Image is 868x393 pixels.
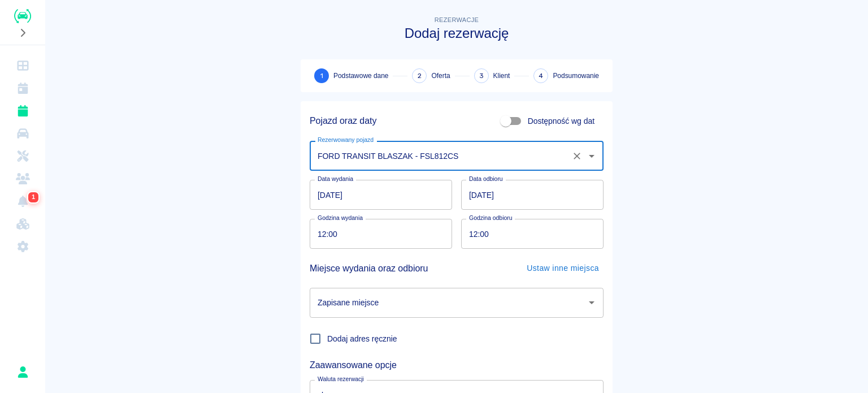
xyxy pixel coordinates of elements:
[418,70,422,82] span: 2
[14,25,31,40] button: Rozwiń nawigację
[553,71,599,81] span: Podsumowanie
[318,214,363,222] label: Godzina wydania
[5,54,41,77] a: Dashboard
[5,235,41,258] a: Ustawienia
[493,71,510,81] span: Klient
[5,100,41,122] a: Rezerwacje
[11,360,34,384] button: Rafał Płaza
[469,175,503,183] label: Data odbioru
[14,9,31,23] img: Renthelp
[310,219,444,249] input: hh:mm
[431,71,450,81] span: Oferta
[528,115,594,127] span: Dostępność wg dat
[584,148,600,164] button: Otwórz
[435,16,479,23] span: Rezerwacje
[5,213,41,235] a: Widget WWW
[5,167,41,190] a: Klienci
[310,180,452,210] input: DD.MM.YYYY
[318,136,374,144] label: Rezerwowany pojazd
[539,70,543,82] span: 4
[5,190,41,213] a: Powiadomienia
[569,148,585,164] button: Wyczyść
[310,258,428,279] h5: Miejsce wydania oraz odbioru
[333,71,388,81] span: Podstawowe dane
[318,175,353,183] label: Data wydania
[318,375,364,383] label: Waluta rezerwacji
[5,77,41,100] a: Kalendarz
[461,180,604,210] input: DD.MM.YYYY
[461,219,596,249] input: hh:mm
[5,145,41,167] a: Serwisy
[310,360,604,371] h5: Zaawansowane opcje
[327,333,397,345] span: Dodaj adres ręcznie
[584,295,600,310] button: Otwórz
[301,25,613,41] h3: Dodaj rezerwację
[522,258,604,279] button: Ustaw inne miejsca
[29,192,37,203] span: 1
[5,122,41,145] a: Flota
[310,115,376,127] h5: Pojazd oraz daty
[479,70,484,82] span: 3
[469,214,513,222] label: Godzina odbioru
[320,70,323,82] span: 1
